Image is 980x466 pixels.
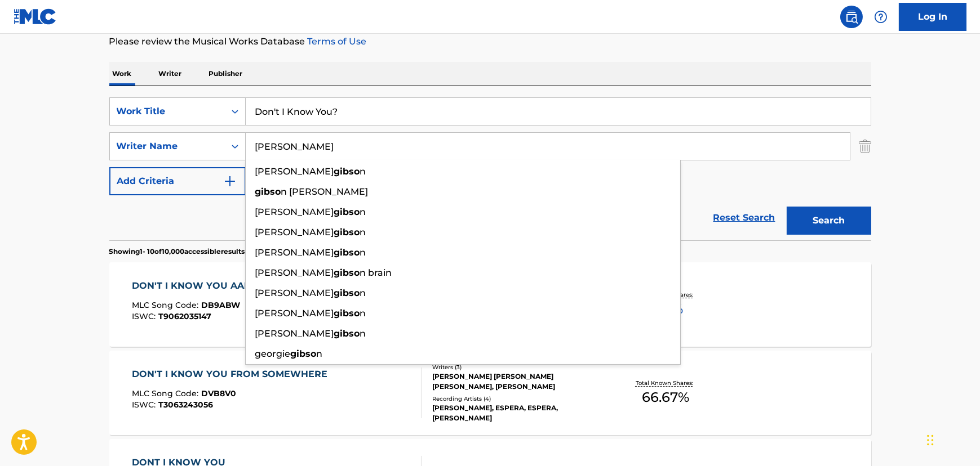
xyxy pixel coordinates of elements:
img: search [845,10,858,24]
span: [PERSON_NAME] [255,308,334,319]
strong: gibso [334,227,360,238]
strong: gibso [334,308,360,319]
span: n [317,348,323,359]
span: [PERSON_NAME] [255,207,334,217]
strong: gibso [291,348,317,359]
p: Please review the Musical Works Database [109,35,871,48]
a: Log In [899,3,966,31]
strong: gibso [334,207,360,217]
div: [PERSON_NAME] [PERSON_NAME] [PERSON_NAME], [PERSON_NAME] [432,371,602,392]
img: help [874,10,888,24]
span: [PERSON_NAME] [255,227,334,238]
span: DVB8V0 [201,388,236,398]
span: [PERSON_NAME] [255,166,334,177]
span: [PERSON_NAME] [255,267,334,278]
span: 66.67 % [642,387,689,407]
span: ISWC : [132,311,158,321]
img: Delete Criterion [859,132,871,160]
span: n [PERSON_NAME] [281,186,369,197]
p: Showing 1 - 10 of 10,000 accessible results (Total 74,620 ) [109,247,291,257]
span: T3063243056 [158,400,213,410]
span: n [360,288,366,298]
strong: gibso [334,288,360,298]
span: [PERSON_NAME] [255,288,334,298]
p: Publisher [206,62,246,86]
div: DON'T I KNOW YOU FROM SOMEWHERE [132,368,333,381]
a: Reset Search [708,205,781,230]
span: n [360,207,366,217]
div: Help [870,6,892,28]
span: n [360,308,366,319]
strong: gibso [334,328,360,339]
strong: gibso [334,247,360,258]
p: Total Known Shares: [636,379,696,387]
div: Work Title [117,105,218,118]
div: Writer Name [117,140,218,153]
span: DB9ABW [201,300,240,310]
span: n [360,166,366,177]
a: Terms of Use [305,36,367,47]
div: Writers ( 3 ) [432,363,602,371]
form: Search Form [109,97,871,240]
div: Drag [927,423,934,457]
div: DON'T I KNOW YOU AALIBRARY [132,279,291,293]
strong: gibso [334,267,360,278]
img: 9d2ae6d4665cec9f34b9.svg [223,174,237,188]
span: MLC Song Code : [132,300,201,310]
strong: gibso [334,166,360,177]
span: [PERSON_NAME] [255,328,334,339]
div: [PERSON_NAME], ESPERA, ESPERA, [PERSON_NAME] [432,403,602,423]
iframe: Chat Widget [924,412,980,466]
span: T9062035147 [158,311,211,321]
p: Work [109,62,135,86]
p: Writer [156,62,185,86]
span: ISWC : [132,400,158,410]
a: Public Search [840,6,863,28]
span: georgie [255,348,291,359]
span: n brain [360,267,392,278]
span: n [360,227,366,238]
div: Recording Artists ( 4 ) [432,395,602,403]
span: MLC Song Code : [132,388,201,398]
a: DON'T I KNOW YOU FROM SOMEWHEREMLC Song Code:DVB8V0ISWC:T3063243056Writers (3)[PERSON_NAME] [PERS... [109,351,871,435]
span: n [360,247,366,258]
span: n [360,328,366,339]
a: DON'T I KNOW YOU AALIBRARYMLC Song Code:DB9ABWISWC:T9062035147Writers (1)[PERSON_NAME]Recording A... [109,262,871,347]
span: [PERSON_NAME] [255,247,334,258]
strong: gibso [255,186,281,197]
button: Search [787,207,871,235]
button: Add Criteria [109,167,246,195]
img: MLC Logo [14,8,57,25]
